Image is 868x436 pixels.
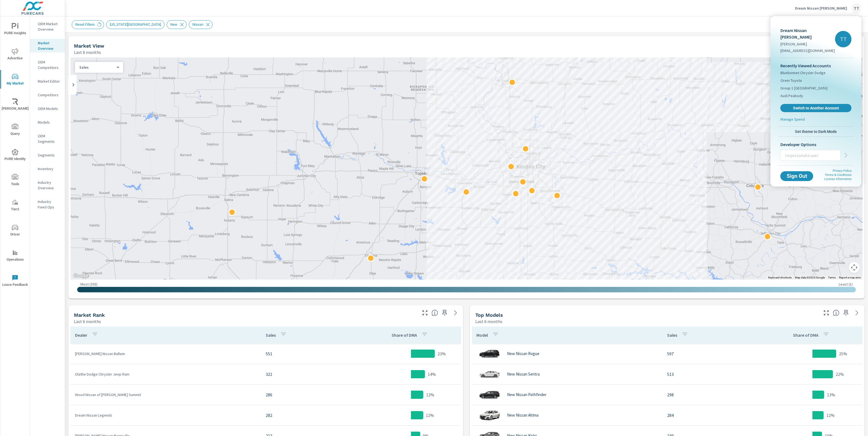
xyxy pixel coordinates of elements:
a: License Information [824,177,852,181]
a: Switch to Another Account [780,104,852,112]
span: Orem Toyota [780,78,802,83]
span: Audi Peabody [780,93,803,98]
p: Developer Options [780,141,852,148]
p: Manage Spend [780,117,805,122]
button: Set theme to Dark Mode [778,127,854,136]
a: Manage Spend [778,117,854,124]
button: Sign Out [780,171,813,181]
span: Group 1 [GEOGRAPHIC_DATA] [780,85,828,91]
span: Switch to Another Account [783,106,849,111]
span: Set theme to Dark Mode [780,129,852,134]
span: Sign Out [785,174,809,179]
p: Dream Nissan [PERSON_NAME] [780,27,835,40]
span: Bluebonnet Chrysler Dodge [780,70,826,75]
input: Impersonate user [781,148,840,162]
p: [PERSON_NAME] [780,41,835,47]
a: Privacy Policy [833,169,852,173]
p: [EMAIL_ADDRESS][DOMAIN_NAME] [780,48,835,53]
p: Recently Viewed Accounts [780,62,852,69]
a: Terms & Conditions [825,173,852,177]
div: TT [835,31,852,47]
